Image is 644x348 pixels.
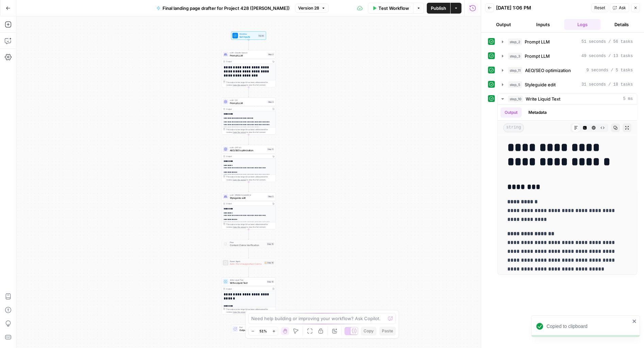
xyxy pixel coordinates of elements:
[427,3,450,14] button: Publish
[226,308,274,313] div: This output is too large & has been abbreviated for review. to view the full content.
[226,155,270,158] div: Output
[233,226,246,228] span: Copy the output
[267,280,274,283] div: Step 10
[226,223,274,228] div: This output is too large & has been abbreviated for review. to view the full content.
[524,107,551,118] button: Metadata
[226,202,270,205] div: Output
[248,134,249,144] g: Edge from step_3 to step_11
[295,4,328,13] button: Version 28
[431,5,446,12] span: Publish
[248,248,249,258] g: Edge from step_15 to step_16
[267,147,274,151] div: Step 11
[363,328,374,334] span: Copy
[222,240,276,248] div: FlowContent Claims VerificationStep 15
[233,311,246,313] span: Copy the output
[525,38,550,45] span: Prompt LLM
[230,260,262,262] span: Power Agent
[525,19,561,30] button: Inputs
[379,327,396,335] button: Paste
[230,196,266,199] span: Styleguide edit
[264,261,274,264] div: Step 16
[226,81,274,86] div: This output is too large & has been abbreviated for review. to view the full content.
[591,3,608,12] button: Reset
[239,35,257,38] span: Set Inputs
[226,175,274,181] div: This output is too large & has been abbreviated for review. to view the full content.
[226,128,274,134] div: This output is too large & has been abbreviated for review. to view the full content.
[248,40,249,50] g: Edge from start to step_2
[224,242,227,246] img: vrinnnclop0vshvmafd7ip1g7ohf
[485,19,522,30] button: Output
[581,82,633,88] span: 31 seconds / 18 tasks
[230,51,266,54] span: LLM · Claude Opus 4
[632,318,637,324] button: close
[230,146,266,149] span: LLM · GPT-4.1
[222,325,276,333] div: EndOutput
[298,5,319,11] span: Version 28
[267,195,274,198] div: Step 5
[498,65,637,76] button: 9 seconds / 5 tasks
[498,79,637,90] button: 31 seconds / 18 tasks
[603,19,640,30] button: Details
[230,279,266,281] span: Write Liquid Text
[222,31,276,40] div: WorkflowSet InputsInputs
[586,67,633,73] span: 9 seconds / 5 tasks
[248,229,249,239] g: Edge from step_5 to step_15
[230,262,262,266] span: Auto-Fix Unsupported Claims
[623,96,633,102] span: 5 ms
[230,54,266,57] span: Prompt LLM
[267,242,274,245] div: Step 15
[230,149,266,152] span: AEO/SEO optimization
[267,100,274,103] div: Step 3
[226,107,270,110] div: Output
[498,93,637,104] button: 5 ms
[226,287,270,290] div: Output
[564,19,601,30] button: Logs
[498,36,637,47] button: 51 seconds / 56 tasks
[230,99,266,102] span: LLM · O3
[239,326,263,329] span: End
[525,67,571,74] span: AEO/SEO optimization
[230,194,266,196] span: LLM · [PERSON_NAME] 4
[230,241,266,244] span: Flow
[525,53,550,59] span: Prompt LLM
[508,38,522,45] span: step_2
[230,281,266,284] span: Write Liquid Text
[239,33,257,35] span: Workflow
[163,5,290,12] span: Final landing page drafter for Project 428 ([PERSON_NAME])
[233,178,246,180] span: Copy the output
[508,81,522,88] span: step_5
[503,123,524,132] span: string
[610,3,629,12] button: Ask
[594,5,605,11] span: Reset
[248,267,249,277] g: Edge from step_16 to step_10
[501,107,522,118] button: Output
[233,84,246,86] span: Copy the output
[525,81,556,88] span: Styleguide edit
[382,328,393,334] span: Paste
[581,39,633,45] span: 51 seconds / 56 tasks
[581,53,633,59] span: 49 seconds / 13 tasks
[222,259,276,267] div: Power AgentAuto-Fix Unsupported ClaimsStep 16
[233,131,246,133] span: Copy the output
[368,3,413,14] button: Test Workflow
[508,67,522,74] span: step_11
[230,243,266,247] span: Content Claims Verification
[361,327,376,335] button: Copy
[498,51,637,62] button: 49 seconds / 13 tasks
[267,53,274,56] div: Step 2
[498,105,637,275] div: 5 ms
[378,5,409,12] span: Test Workflow
[508,95,523,102] span: step_10
[259,328,267,334] span: 51%
[152,3,294,14] button: Final landing page drafter for Project 428 ([PERSON_NAME])
[619,5,626,11] span: Ask
[226,60,270,63] div: Output
[239,328,263,332] span: Output
[526,95,560,102] span: Write Liquid Text
[230,101,266,105] span: Prompt LLM
[508,53,522,59] span: step_3
[248,87,249,97] g: Edge from step_2 to step_3
[546,323,630,330] div: Copied to clipboard
[258,34,265,37] div: Inputs
[248,182,249,192] g: Edge from step_11 to step_5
